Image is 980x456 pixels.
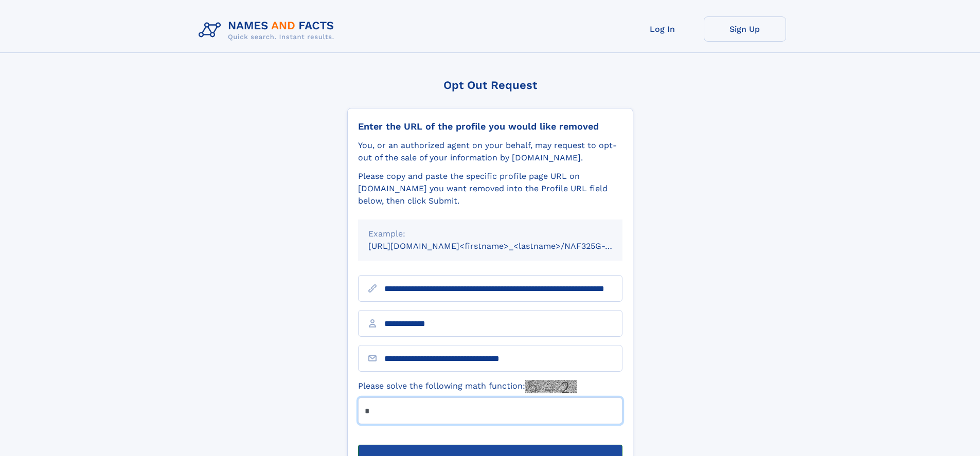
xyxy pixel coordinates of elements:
[358,170,622,207] div: Please copy and paste the specific profile page URL on [DOMAIN_NAME] you want removed into the Pr...
[621,16,704,42] a: Log In
[704,16,786,42] a: Sign Up
[368,228,612,240] div: Example:
[368,241,642,251] small: [URL][DOMAIN_NAME]<firstname>_<lastname>/NAF325G-xxxxxxxx
[194,16,343,44] img: Logo Names and Facts
[358,380,577,393] label: Please solve the following math function:
[347,79,633,92] div: Opt Out Request
[358,139,622,164] div: You, or an authorized agent on your behalf, may request to opt-out of the sale of your informatio...
[358,121,622,132] div: Enter the URL of the profile you would like removed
